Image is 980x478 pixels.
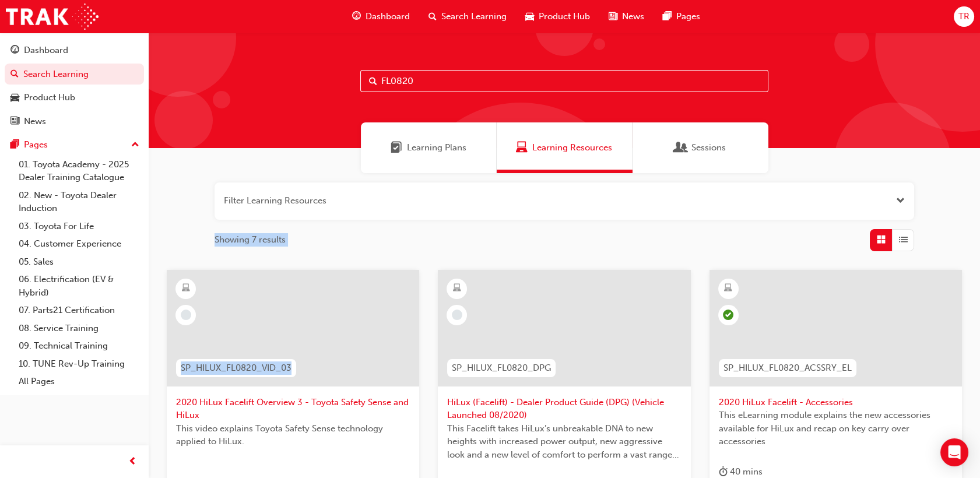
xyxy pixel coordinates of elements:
[176,396,410,422] span: 2020 HiLux Facelift Overview 3 - Toyota Safety Sense and HiLux
[10,117,19,127] span: news-icon
[352,9,361,24] span: guage-icon
[14,372,144,391] a: All Pages
[343,5,419,29] a: guage-iconDashboard
[14,301,144,319] a: 07. Parts21 Certification
[899,233,908,247] span: List
[663,9,672,24] span: pages-icon
[181,361,291,375] span: SP_HILUX_FL0820_VID_03
[633,122,768,173] a: SessionsSessions
[5,37,144,134] button: DashboardSearch LearningProduct HubNews
[724,281,732,296] span: learningResourceType_ELEARNING-icon
[691,141,726,154] span: Sessions
[176,422,410,448] span: This video explains Toyota Safety Sense technology applied to HiLux.
[719,409,953,448] span: This eLearning module explains the new accessories available for HiLux and recap on key carry ove...
[516,5,599,29] a: car-iconProduct Hub
[131,138,139,153] span: up-icon
[654,5,709,29] a: pages-iconPages
[24,44,68,57] div: Dashboard
[10,69,19,80] span: search-icon
[452,361,551,375] span: SP_HILUX_FL0820_DPG
[954,6,974,27] button: TR
[14,187,144,217] a: 02. New - Toyota Dealer Induction
[622,10,644,23] span: News
[14,253,144,271] a: 05. Sales
[10,93,19,103] span: car-icon
[5,64,144,85] a: Search Learning
[181,310,191,320] span: learningRecordVerb_NONE-icon
[24,115,46,128] div: News
[182,281,190,296] span: learningResourceType_ELEARNING-icon
[14,217,144,236] a: 03. Toyota For Life
[940,438,968,466] div: Open Intercom Messenger
[958,10,970,23] span: TR
[361,122,497,173] a: Learning PlansLearning Plans
[5,40,144,61] a: Dashboard
[14,337,144,355] a: 09. Technical Training
[369,75,377,88] span: Search
[14,355,144,373] a: 10. TUNE Rev-Up Training
[128,455,137,469] span: prev-icon
[5,87,144,108] a: Product Hub
[5,134,144,156] button: Pages
[10,140,19,150] span: pages-icon
[609,9,617,24] span: news-icon
[675,141,687,154] span: Sessions
[14,270,144,301] a: 06. Electrification (EV & Hybrid)
[539,10,590,23] span: Product Hub
[360,70,768,92] input: Search...
[14,235,144,253] a: 04. Customer Experience
[24,138,48,152] div: Pages
[366,10,410,23] span: Dashboard
[525,9,534,24] span: car-icon
[428,9,437,24] span: search-icon
[516,141,528,154] span: Learning Resources
[447,422,681,462] span: This Facelift takes HiLux’s unbreakable DNA to new heights with increased power output, new aggre...
[391,141,402,154] span: Learning Plans
[719,396,953,409] span: 2020 HiLux Facelift - Accessories
[24,91,75,104] div: Product Hub
[6,3,99,30] img: Trak
[419,5,516,29] a: search-iconSearch Learning
[532,141,612,154] span: Learning Resources
[452,310,462,320] span: learningRecordVerb_NONE-icon
[896,194,905,208] button: Open the filter
[14,156,144,187] a: 01. Toyota Academy - 2025 Dealer Training Catalogue
[453,281,461,296] span: learningResourceType_ELEARNING-icon
[441,10,507,23] span: Search Learning
[599,5,654,29] a: news-iconNews
[5,111,144,132] a: News
[723,310,733,320] span: learningRecordVerb_COMPLETE-icon
[447,396,681,422] span: HiLux (Facelift) - Dealer Product Guide (DPG) (Vehicle Launched 08/2020)
[877,233,886,247] span: Grid
[215,233,286,247] span: Showing 7 results
[676,10,700,23] span: Pages
[723,361,852,375] span: SP_HILUX_FL0820_ACSSRY_EL
[497,122,633,173] a: Learning ResourcesLearning Resources
[10,45,19,56] span: guage-icon
[407,141,466,154] span: Learning Plans
[14,319,144,338] a: 08. Service Training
